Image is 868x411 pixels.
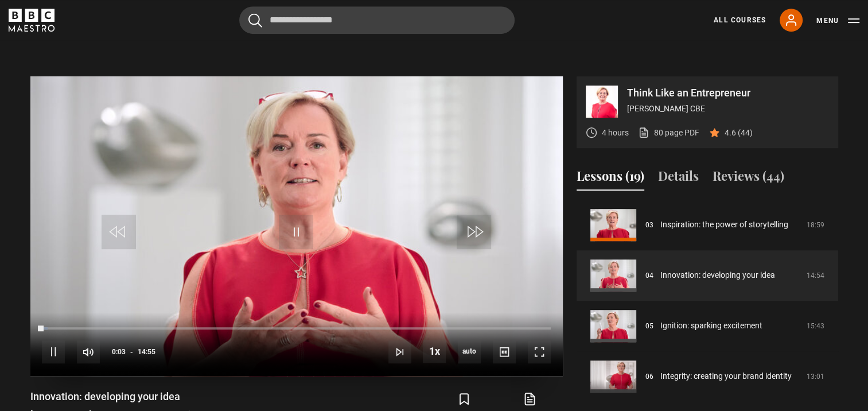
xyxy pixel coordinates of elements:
button: Submit the search query [248,13,262,28]
button: Playback Rate [423,340,446,363]
a: 80 page PDF [638,127,699,139]
p: 4 hours [602,127,629,139]
h1: Innovation: developing your idea [30,390,198,404]
button: Pause [42,340,65,363]
p: Think Like an Entrepreneur [627,88,829,98]
button: Reviews (44) [713,166,784,191]
div: Progress Bar [42,327,550,329]
button: Fullscreen [528,340,551,363]
p: 4.6 (44) [725,127,753,139]
span: 0:03 [112,342,126,362]
span: - [130,348,133,356]
input: Search [239,6,515,34]
button: Toggle navigation [816,15,859,26]
a: Integrity: creating your brand identity [660,370,792,382]
a: Ignition: sparking excitement [660,320,762,332]
p: [PERSON_NAME] CBE [627,103,829,115]
span: auto [458,340,481,363]
span: 14:55 [138,342,155,362]
video-js: Video Player [30,76,563,376]
a: All Courses [714,15,766,25]
button: Lessons (19) [577,166,644,191]
a: Innovation: developing your idea [660,269,775,281]
a: Inspiration: the power of storytelling [660,219,788,231]
button: Captions [493,340,516,363]
button: Details [658,166,699,191]
svg: BBC Maestro [9,9,55,32]
button: Next Lesson [388,340,411,363]
div: Current quality: 720p [458,340,481,363]
button: Mute [77,340,100,363]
